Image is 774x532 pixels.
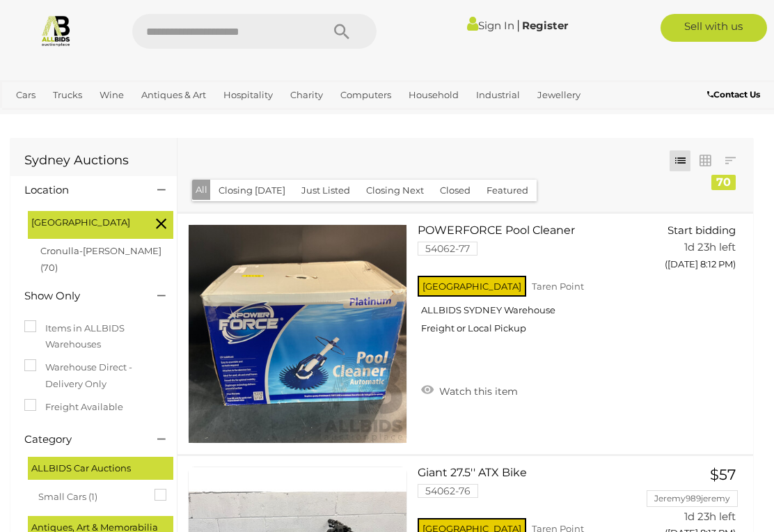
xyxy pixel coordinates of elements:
button: Closing Next [358,180,432,201]
a: Watch this item [418,380,521,400]
b: Contact Us [707,89,760,100]
a: Charity [285,84,329,107]
div: 70 [711,175,736,190]
button: Just Listed [293,180,358,201]
a: Antiques & Art [136,84,212,107]
a: Household [403,84,464,107]
span: Watch this item [436,385,518,398]
a: [GEOGRAPHIC_DATA] [100,107,210,130]
h4: Show Only [24,290,136,302]
img: Allbids.com.au [40,14,72,47]
a: Trucks [47,84,88,107]
a: Office [10,107,48,130]
a: Contact Us [707,87,764,102]
label: Warehouse Direct - Delivery Only [24,359,163,392]
button: Closed [432,180,479,201]
a: Hospitality [218,84,278,107]
a: Computers [335,84,397,107]
button: Featured [478,180,537,201]
h4: Location [24,185,136,196]
label: Items in ALLBIDS Warehouses [24,320,163,353]
span: $57 [710,466,736,483]
a: Industrial [471,84,526,107]
a: Sell with us [661,14,767,42]
a: Sign In [467,19,514,32]
a: Start bidding 1d 23h left ([DATE] 8:12 PM) [668,224,739,277]
button: Search [307,14,377,49]
a: Jewellery [532,84,586,107]
button: Closing [DATE] [210,180,294,201]
a: Register [522,19,568,32]
li: Jeremy989jeremy [647,490,738,507]
h1: Sydney Auctions [24,154,163,168]
a: Cronulla-[PERSON_NAME] (70) [40,245,161,272]
h4: Category [24,434,136,446]
a: Cars [10,84,41,107]
a: Wine [94,84,129,107]
span: | [516,17,520,33]
label: Freight Available [24,399,123,415]
button: All [192,180,211,200]
span: Small Cars (1) [38,485,143,505]
a: POWERFORCE Pool Cleaner 54062-77 [GEOGRAPHIC_DATA] Taren Point ALLBIDS SYDNEY Warehouse Freight o... [428,224,647,345]
div: ALLBIDS Car Auctions [28,457,173,480]
a: Sports [54,107,94,130]
span: Start bidding [668,224,736,237]
span: [GEOGRAPHIC_DATA] [31,214,136,230]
